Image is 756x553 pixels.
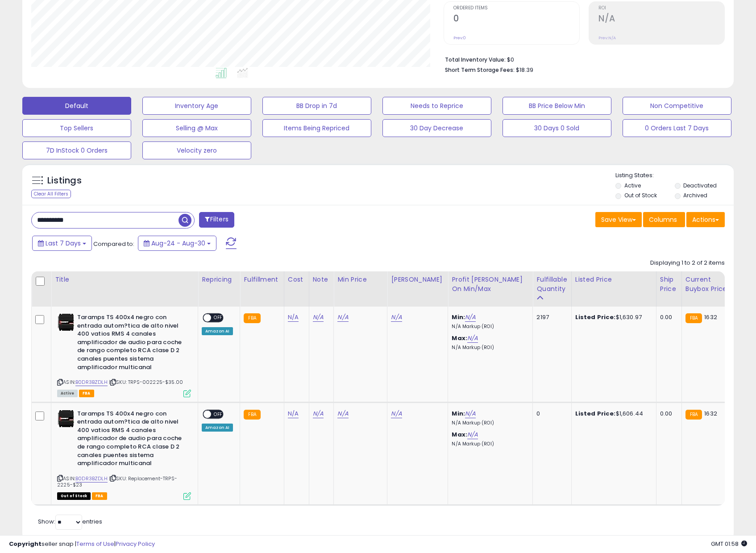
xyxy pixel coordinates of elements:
[685,410,702,420] small: FBA
[683,182,717,189] label: Deactivated
[22,141,131,159] button: 7D InStock 0 Orders
[202,327,233,335] div: Amazon AI
[704,313,717,321] span: 1632
[445,56,506,63] b: Total Inventory Value:
[467,334,478,343] a: N/A
[660,275,678,294] div: Ship Price
[452,409,465,418] b: Min:
[452,334,467,342] b: Max:
[683,191,707,199] label: Archived
[452,441,526,447] p: N/A Markup (ROI)
[76,540,114,548] a: Terms of Use
[660,410,675,418] div: 0.00
[211,314,225,322] span: OFF
[77,313,186,374] b: Taramps TS 400x4 negro con entrada autom?tica de alto nivel 400 vatios RMS 4 canales amplificador...
[57,475,177,488] span: | SKU: Replacement-TRPS-2225-$23
[57,410,191,499] div: ASIN:
[650,259,725,267] div: Displaying 1 to 2 of 2 items
[704,409,717,418] span: 1632
[382,97,491,115] button: Needs to Reprice
[211,410,225,418] span: OFF
[262,97,371,115] button: BB Drop in 7d
[503,119,611,137] button: 30 Days 0 Sold
[643,212,685,227] button: Columns
[452,420,526,426] p: N/A Markup (ROI)
[109,378,183,386] span: | SKU: TRPS-002225-$35.00
[22,119,131,137] button: Top Sellers
[288,275,305,284] div: Cost
[452,313,465,321] b: Min:
[75,475,108,482] a: B0DR3BZDLH
[391,275,444,284] div: [PERSON_NAME]
[57,313,191,396] div: ASIN:
[382,119,491,137] button: 30 Day Decrease
[453,13,579,25] h2: 0
[452,430,467,439] b: Max:
[575,410,649,418] div: $1,606.44
[57,313,75,331] img: 411aszOEKXL._SL40_.jpg
[516,66,533,74] span: $18.39
[686,212,725,227] button: Actions
[624,191,657,199] label: Out of Stock
[445,54,718,64] li: $0
[244,313,260,323] small: FBA
[598,35,616,41] small: Prev: N/A
[202,275,236,284] div: Repricing
[337,275,383,284] div: Min Price
[93,240,134,248] span: Compared to:
[142,141,251,159] button: Velocity zero
[313,313,324,322] a: N/A
[615,171,734,180] p: Listing States:
[536,410,564,418] div: 0
[244,410,260,420] small: FBA
[9,540,42,548] strong: Copyright
[55,275,194,284] div: Title
[452,324,526,330] p: N/A Markup (ROI)
[685,313,702,323] small: FBA
[92,492,107,500] span: FBA
[453,6,579,11] span: Ordered Items
[452,345,526,351] p: N/A Markup (ROI)
[32,236,92,251] button: Last 7 Days
[598,6,724,11] span: ROI
[57,390,78,397] span: All listings currently available for purchase on Amazon
[575,313,616,321] b: Listed Price:
[31,190,71,198] div: Clear All Filters
[77,410,186,470] b: Taramps TS 400x4 negro con entrada autom?tica de alto nivel 400 vatios RMS 4 canales amplificador...
[623,119,731,137] button: 0 Orders Last 7 Days
[649,215,677,224] span: Columns
[79,390,94,397] span: FBA
[313,409,324,418] a: N/A
[151,239,205,248] span: Aug-24 - Aug-30
[142,97,251,115] button: Inventory Age
[575,409,616,418] b: Listed Price:
[244,275,280,284] div: Fulfillment
[38,517,102,526] span: Show: entries
[116,540,155,548] a: Privacy Policy
[624,182,641,189] label: Active
[337,313,348,322] a: N/A
[22,97,131,115] button: Default
[9,540,155,549] div: seller snap | |
[595,212,642,227] button: Save View
[711,540,747,548] span: 2025-09-7 01:58 GMT
[391,409,402,418] a: N/A
[467,430,478,439] a: N/A
[452,275,529,294] div: Profit [PERSON_NAME] on Min/Max
[391,313,402,322] a: N/A
[465,409,476,418] a: N/A
[448,271,533,307] th: The percentage added to the cost of goods (COGS) that forms the calculator for Min & Max prices.
[288,313,299,322] a: N/A
[57,410,75,428] img: 411aszOEKXL._SL40_.jpg
[202,424,233,432] div: Amazon AI
[75,378,108,386] a: B0DR3BZDLH
[337,409,348,418] a: N/A
[536,275,567,294] div: Fulfillable Quantity
[138,236,216,251] button: Aug-24 - Aug-30
[503,97,611,115] button: BB Price Below Min
[660,313,675,321] div: 0.00
[313,275,330,284] div: Note
[199,212,234,228] button: Filters
[262,119,371,137] button: Items Being Repriced
[685,275,731,294] div: Current Buybox Price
